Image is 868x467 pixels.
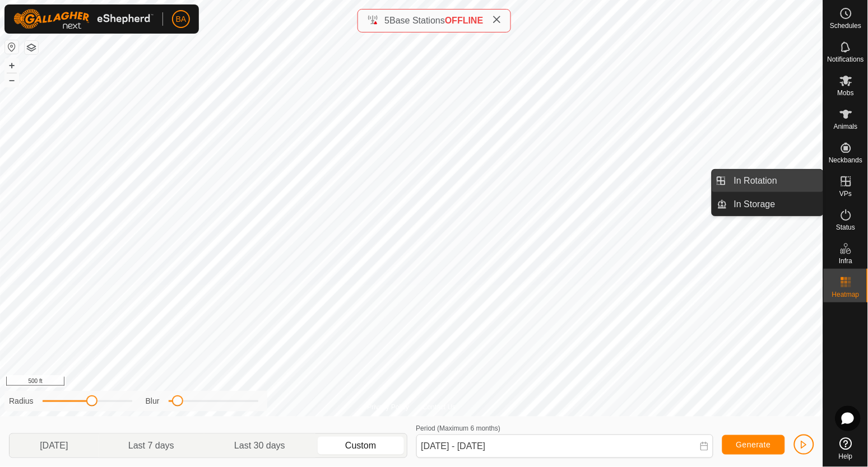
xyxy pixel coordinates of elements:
[5,73,18,87] button: –
[727,170,823,192] a: In Rotation
[25,41,38,54] button: Map Layers
[829,157,862,164] span: Neckbands
[828,56,864,63] span: Notifications
[839,453,853,460] span: Help
[384,16,389,25] span: 5
[423,402,456,412] a: Contact Us
[839,190,852,197] span: VPs
[836,224,855,231] span: Status
[128,439,174,452] span: Last 7 days
[712,170,823,192] li: In Rotation
[824,433,868,464] a: Help
[734,198,776,211] span: In Storage
[838,90,854,96] span: Mobs
[736,440,771,449] span: Generate
[13,9,154,29] img: Gallagher Logo
[9,395,34,407] label: Radius
[727,193,823,216] a: In Storage
[389,16,445,25] span: Base Stations
[416,424,501,432] label: Period (Maximum 6 months)
[345,439,376,452] span: Custom
[830,22,861,29] span: Schedules
[722,435,785,455] button: Generate
[712,193,823,216] li: In Storage
[834,123,858,130] span: Animals
[839,258,852,264] span: Infra
[146,395,160,407] label: Blur
[5,59,18,72] button: +
[445,16,483,25] span: OFFLINE
[832,291,860,298] span: Heatmap
[367,402,409,412] a: Privacy Policy
[176,13,187,25] span: BA
[5,40,18,54] button: Reset Map
[234,439,285,452] span: Last 30 days
[40,439,68,452] span: [DATE]
[734,174,777,188] span: In Rotation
